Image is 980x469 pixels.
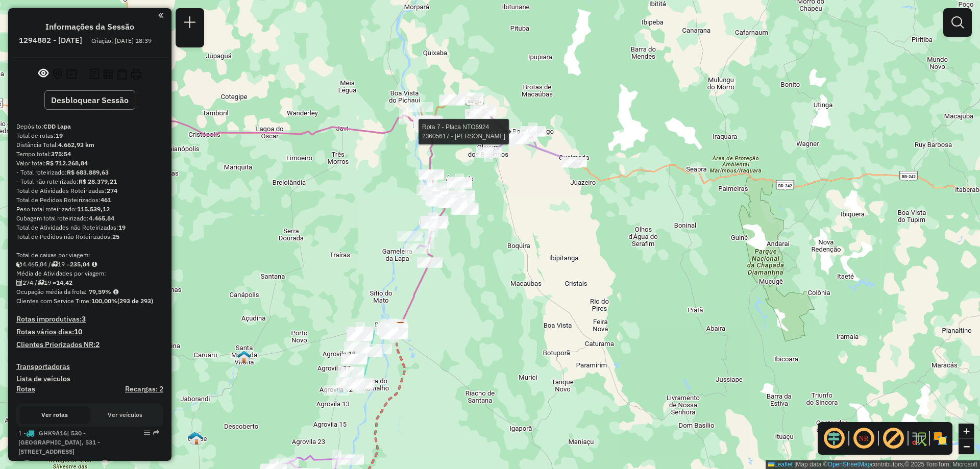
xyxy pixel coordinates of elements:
div: Valor total: [16,159,163,168]
div: Total de Pedidos Roteirizados: [16,195,163,205]
i: Cubagem total roteirizado [16,261,22,267]
strong: 375:54 [51,150,71,158]
button: Visualizar relatório de Roteirização [101,67,115,81]
span: − [963,440,970,453]
td: 286,77 KM [34,458,101,468]
button: Ver rotas [19,406,90,424]
div: Atividade não roteirizada - LANCHONETE DL - AGR [347,329,372,339]
div: Total de rotas: [16,131,163,140]
div: Total de Pedidos não Roteirizados: [16,232,163,241]
div: Total de caixas por viagem: [16,251,163,260]
img: Fluxo de ruas [911,430,927,447]
div: Atividade não roteirizada - JULHO FERNANDES [341,354,367,364]
div: Atividade não roteirizada - CLUBE DO ALCOOL - A [347,330,373,340]
div: Map data © contributors,© 2025 TomTom, Microsoft [766,460,980,469]
div: Atividade não roteirizada - WELTOM OLIVEIRA [366,344,392,354]
div: Total de Atividades não Roteirizadas: [16,223,163,232]
img: P.A Coribe [188,431,201,445]
em: Rota exportada [153,430,159,436]
strong: 461 [101,196,111,204]
h4: Informações da Sessão [45,22,134,32]
strong: (293 de 293) [117,297,153,305]
i: Meta Caixas/viagem: 206,52 Diferença: 28,52 [92,261,97,267]
i: % de utilização do peso [101,460,109,466]
span: Ocupação média da frota: [16,288,87,295]
div: Média de Atividades por viagem: [16,269,163,278]
strong: 4.662,93 km [58,141,94,149]
i: Total de rotas [51,261,58,267]
strong: 4.465,84 [89,214,114,222]
div: Peso total roteirizado: [16,205,163,214]
div: Atividade não roteirizada - BAR BOTA FOGO [348,329,373,339]
span: Ocultar deslocamento [822,426,846,451]
i: Total de rotas [37,280,44,286]
div: Atividade não roteirizada - NOEMIA COIMBRA CRUZ DE OLIVEIRA [348,327,373,337]
h4: Transportadoras [16,362,163,371]
button: Painel de Sugestão [64,66,79,82]
div: Atividade não roteirizada - 60.677.431 HENRIQUE DUARTE SILVA [347,330,372,340]
a: OpenStreetMap [828,461,871,468]
h6: 1294882 - [DATE] [19,36,82,45]
div: Atividade não roteirizada - DISTRIBUIDORA ROGER [357,347,382,357]
a: Leaflet [768,461,793,468]
span: | 530 - [GEOGRAPHIC_DATA], 531 - [STREET_ADDRESS] [18,429,100,455]
div: 274 / 19 = [16,278,163,287]
i: Total de Atividades [16,280,22,286]
span: + [963,425,970,437]
div: - Total não roteirizado: [16,177,163,186]
button: Logs desbloquear sessão [87,66,101,82]
div: Depósito: [16,122,163,131]
div: Atividade não roteirizada - AGNALDO RODRIGUES LIMA [342,354,367,364]
td: 65,10% [111,458,159,468]
div: 4.465,84 / 19 = [16,260,163,269]
img: CDD Lapa [393,322,406,335]
strong: 2 [95,340,100,349]
button: Ver veículos [90,406,160,424]
h4: Rotas improdutivas: [16,315,163,324]
div: Tempo total: [16,150,163,159]
a: Exibir filtros [947,12,968,33]
span: 1 - [18,429,100,455]
span: GHK9A16 [39,429,67,437]
strong: 115.539,12 [77,205,110,213]
div: Total de Atividades Roteirizadas: [16,186,163,195]
strong: R$ 28.379,21 [79,178,117,185]
span: Ocultar NR [851,426,876,451]
button: Desbloquear Sessão [44,90,135,110]
em: Opções [144,430,150,436]
img: RT PA - Santa Maria da Vitória [237,350,251,363]
img: RT PA - Coribe [190,432,203,445]
h4: Clientes Priorizados NR: [16,340,163,349]
div: - Total roteirizado: [16,168,163,177]
div: Atividade não roteirizada - RUBERVAL RODRIGUES D [347,331,372,341]
div: Criação: [DATE] 18:39 [87,36,156,45]
div: Distância Total: [16,140,163,150]
a: Rotas [16,385,35,393]
span: | [794,461,796,468]
strong: 3 [82,314,86,324]
div: Cubagem total roteirizado: [16,214,163,223]
a: Clique aqui para minimizar o painel [158,9,163,21]
strong: 79,59% [89,288,111,295]
strong: 14,42 [56,279,72,286]
img: Exibir/Ocultar setores [932,430,948,447]
h4: Rotas vários dias: [16,328,163,336]
h4: Lista de veículos [16,375,163,383]
div: Atividade não roteirizada - MIRONES DE SOUZA BAR [344,341,370,352]
button: Visualizar Romaneio [115,67,129,82]
i: Distância Total [24,460,30,466]
strong: 25 [112,233,119,240]
strong: R$ 683.889,63 [67,168,109,176]
strong: 100,00% [91,297,117,305]
strong: 235,04 [70,260,90,268]
span: Exibir rótulo [881,426,905,451]
em: Média calculada utilizando a maior ocupação (%Peso ou %Cubagem) de cada rota da sessão. Rotas cro... [113,289,118,295]
h4: Recargas: 2 [125,385,163,393]
button: Imprimir Rotas [129,67,143,82]
button: Exibir sessão original [36,66,51,82]
div: Atividade não roteirizada - JC DESTRIBUIDORA E M [341,354,366,364]
span: Clientes com Service Time: [16,297,91,305]
a: Nova sessão e pesquisa [180,12,200,35]
div: Atividade não roteirizada - IRANY GOMES FARIAS [397,231,423,241]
